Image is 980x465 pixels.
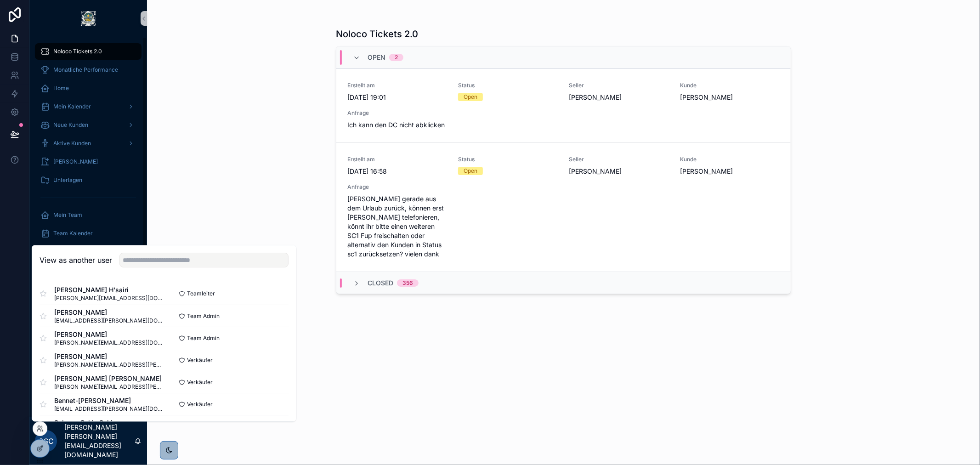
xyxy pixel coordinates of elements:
[402,279,413,287] div: 356
[35,225,142,242] a: Team Kalender
[40,255,112,266] h2: View as another user
[347,156,447,163] span: Erstellt am
[53,140,91,147] span: Aktive Kunden
[395,54,398,61] div: 2
[53,211,82,219] span: Mein Team
[347,120,447,130] span: Ich kann den DC nicht abklicken
[54,405,164,413] span: [EMAIL_ADDRESS][PERSON_NAME][DOMAIN_NAME]
[35,62,142,78] a: Monatliche Performance
[53,85,69,92] span: Home
[680,167,780,176] span: [PERSON_NAME]
[35,207,142,223] a: Mein Team
[347,183,447,191] span: Anfrage
[347,194,447,259] span: [PERSON_NAME] gerade aus dem Urlaub zurück, können erst [PERSON_NAME] telefonieren, könnt ihr bit...
[35,80,142,96] a: Home
[680,82,780,89] span: Kunde
[53,48,102,55] span: Noloco Tickets 2.0
[35,98,142,115] a: Mein Kalender
[187,312,220,320] span: Team Admin
[53,158,98,165] span: [PERSON_NAME]
[53,230,93,237] span: Team Kalender
[29,37,147,417] div: scrollable content
[54,295,164,302] span: [PERSON_NAME][EMAIL_ADDRESS][DOMAIN_NAME]
[35,172,142,188] a: Unterlagen
[53,176,82,184] span: Unterlagen
[54,286,164,295] span: [PERSON_NAME] H'sairi
[347,109,447,117] span: Anfrage
[680,156,780,163] span: Kunde
[54,361,164,369] span: [PERSON_NAME][EMAIL_ADDRESS][PERSON_NAME][DOMAIN_NAME]
[187,357,213,364] span: Verkäufer
[35,43,142,60] a: Noloco Tickets 2.0
[347,93,447,102] span: [DATE] 19:01
[336,68,791,142] a: Erstellt am[DATE] 19:01StatusOpenSeller[PERSON_NAME]Kunde[PERSON_NAME]AnfrageIch kann den DC nich...
[35,135,142,152] a: Aktive Kunden
[347,167,447,176] span: [DATE] 16:58
[368,53,385,62] span: Open
[569,156,669,163] span: Seller
[54,418,147,427] span: Sehmus Sahin Sahin
[187,401,213,408] span: Verkäufer
[54,317,164,324] span: [EMAIL_ADDRESS][PERSON_NAME][DOMAIN_NAME]
[569,167,669,176] span: [PERSON_NAME]
[54,374,164,383] span: [PERSON_NAME] [PERSON_NAME]
[187,335,220,342] span: Team Admin
[569,93,669,102] span: [PERSON_NAME]
[54,383,164,391] span: [PERSON_NAME][EMAIL_ADDRESS][PERSON_NAME][DOMAIN_NAME]
[336,28,418,40] h1: Noloco Tickets 2.0
[54,352,164,361] span: [PERSON_NAME]
[53,66,118,74] span: Monatliche Performance
[464,167,477,175] div: Open
[458,156,558,163] span: Status
[187,379,213,386] span: Verkäufer
[464,93,477,101] div: Open
[680,93,780,102] span: [PERSON_NAME]
[569,82,669,89] span: Seller
[53,103,91,110] span: Mein Kalender
[35,244,142,260] a: Neue Teamkunden
[64,423,134,459] p: [PERSON_NAME] [PERSON_NAME][EMAIL_ADDRESS][DOMAIN_NAME]
[347,82,447,89] span: Erstellt am
[53,121,88,129] span: Neue Kunden
[81,11,96,26] img: App logo
[336,142,791,272] a: Erstellt am[DATE] 16:58StatusOpenSeller[PERSON_NAME]Kunde[PERSON_NAME]Anfrage[PERSON_NAME] gerade...
[368,278,393,288] span: Closed
[54,339,164,346] span: [PERSON_NAME][EMAIL_ADDRESS][DOMAIN_NAME]
[54,396,164,405] span: Bennet-[PERSON_NAME]
[54,308,164,317] span: [PERSON_NAME]
[54,330,164,339] span: [PERSON_NAME]
[35,117,142,133] a: Neue Kunden
[187,290,215,298] span: Teamleiter
[458,82,558,89] span: Status
[35,153,142,170] a: [PERSON_NAME]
